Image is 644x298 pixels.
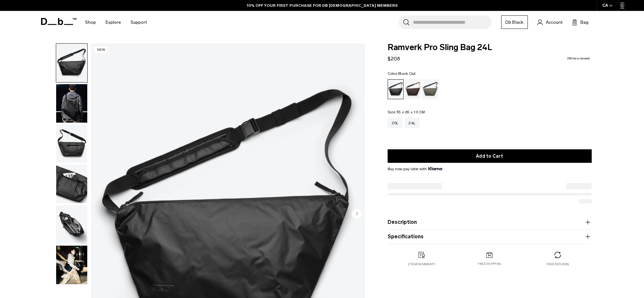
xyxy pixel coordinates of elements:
[94,47,108,53] p: New
[408,262,435,267] p: 2 year warranty
[388,218,592,226] button: Description
[56,205,87,244] img: Ramverk Pro Sling Bag 24L Black Out
[56,84,87,123] img: Ramverk Pro Sling Bag 24L Black Out
[388,118,403,128] a: 20L
[352,209,362,220] button: Next slide
[567,57,590,60] a: Write a review
[56,44,87,82] img: Ramverk Pro Sling Bag 24L Black Out
[501,15,528,29] a: Db Black
[106,11,121,34] a: Explore
[388,149,592,163] button: Add to Cart
[572,18,588,26] button: Bag
[537,18,562,26] a: Account
[404,118,419,128] a: 24L
[80,11,152,34] nav: Main Navigation
[428,167,442,170] img: {"height" => 20, "alt" => "Klarna"}
[388,72,416,75] legend: Color:
[56,165,87,203] img: Ramverk Pro Sling Bag 24L Black Out
[56,125,87,163] img: Ramverk Pro Sling Bag 24L Black Out
[131,11,147,34] a: Support
[546,19,562,26] span: Account
[388,233,592,241] button: Specifications
[546,262,569,267] p: Free returns
[56,164,88,204] button: Ramverk Pro Sling Bag 24L Black Out
[388,43,592,52] span: Ramverk Pro Sling Bag 24L
[56,124,88,163] button: Ramverk Pro Sling Bag 24L Black Out
[422,79,438,99] a: Forest Green
[56,43,88,83] button: Ramverk Pro Sling Bag 24L Black Out
[56,245,88,285] button: Ramverk Pro Sling Bag 24L Black Out
[247,3,398,8] a: 10% OFF YOUR FIRST PURCHASE FOR DB [DEMOGRAPHIC_DATA] MEMBERS
[478,262,501,266] p: Free shipping
[85,11,96,34] a: Shop
[405,79,421,99] a: Espresso
[580,19,588,26] span: Bag
[388,110,425,114] legend: Size:
[56,205,88,244] button: Ramverk Pro Sling Bag 24L Black Out
[56,84,88,123] button: Ramverk Pro Sling Bag 24L Black Out
[396,110,425,114] span: 35 x 65 x 10 CM
[388,79,404,99] a: Black Out
[388,56,400,62] span: $208
[388,166,442,172] span: Buy now pay later with
[56,246,87,284] img: Ramverk Pro Sling Bag 24L Black Out
[398,71,416,76] span: Black Out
